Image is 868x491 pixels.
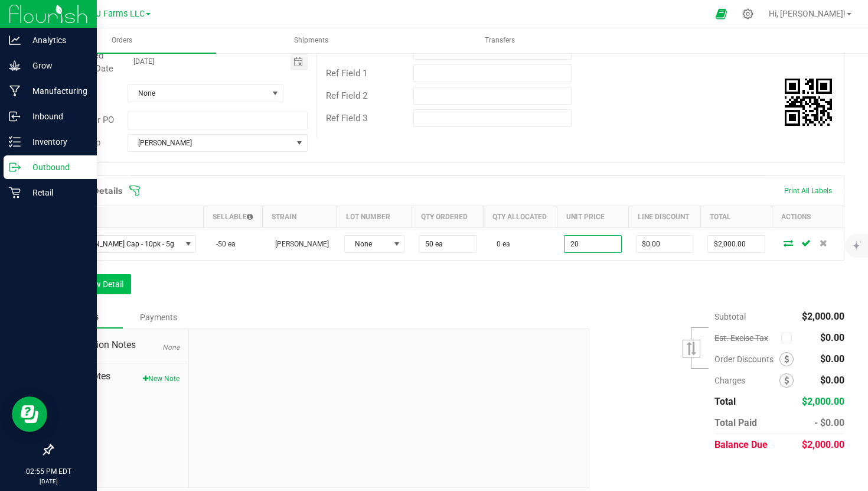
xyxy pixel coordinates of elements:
[700,206,772,227] th: Total
[143,373,180,384] button: New Note
[714,355,779,364] span: Order Discounts
[21,109,92,123] p: Inbound
[9,85,21,97] inline-svg: Manufacturing
[5,466,92,477] p: 02:55 PM EDT
[53,206,204,227] th: Item
[714,396,736,407] span: Total
[128,85,268,102] span: None
[815,239,833,246] span: Delete Order Detail
[412,206,483,227] th: Qty Ordered
[326,113,367,123] span: Ref Field 3
[61,338,180,352] span: Destination Notes
[61,236,181,252] span: [PERSON_NAME] Cap - 10pk - 5g
[128,135,292,151] span: [PERSON_NAME]
[820,375,844,386] span: $0.00
[637,236,693,252] input: 0
[61,369,180,383] span: Order Notes
[785,79,832,126] img: Scan me!
[278,35,344,45] span: Shipments
[9,187,21,199] inline-svg: Retail
[326,90,367,101] span: Ref Field 2
[714,439,768,450] span: Balance Due
[714,333,776,343] span: Est. Excise Tax
[9,136,21,148] inline-svg: Inventory
[772,206,844,227] th: Actions
[21,186,92,200] p: Retail
[203,206,262,227] th: Sellable
[21,84,92,98] p: Manufacturing
[820,353,844,365] span: $0.00
[210,240,236,248] span: -50 ea
[262,206,337,227] th: Strain
[326,45,368,56] span: Distributor
[484,206,557,227] th: Qty Allocated
[217,28,405,53] a: Shipments
[269,240,329,248] span: [PERSON_NAME]
[21,160,92,174] p: Outbound
[802,396,844,407] span: $2,000.00
[557,206,628,227] th: Unit Price
[21,58,92,73] p: Grow
[814,417,844,428] span: - $0.00
[708,236,764,252] input: 0
[564,236,621,252] input: 0
[291,54,308,70] span: Toggle calendar
[491,240,510,248] span: 0 ea
[162,343,180,352] span: None
[91,9,145,19] span: VJ Farms LLC
[714,376,779,385] span: Charges
[9,34,21,46] inline-svg: Analytics
[781,330,797,346] span: Calculate excise tax
[326,68,367,79] span: Ref Field 1
[629,206,700,227] th: Line Discount
[419,236,475,252] input: 0
[406,28,594,53] a: Transfers
[96,35,148,45] span: Orders
[12,396,47,432] iframe: Resource center
[123,307,194,328] div: Payments
[769,9,846,18] span: Hi, [PERSON_NAME]!
[802,439,844,450] span: $2,000.00
[9,110,21,122] inline-svg: Inbound
[21,33,92,47] p: Analytics
[714,417,757,428] span: Total Paid
[469,35,531,45] span: Transfers
[708,2,735,25] span: Open Ecommerce Menu
[21,135,92,149] p: Inventory
[785,79,832,126] qrcode: 00002348
[9,60,21,71] inline-svg: Grow
[740,8,755,19] div: Manage settings
[337,206,412,227] th: Lot Number
[9,161,21,173] inline-svg: Outbound
[345,236,390,252] span: None
[60,235,197,253] span: NO DATA FOUND
[5,477,92,486] p: [DATE]
[802,311,844,322] span: $2,000.00
[797,239,815,246] span: Save Order Detail
[28,28,216,53] a: Orders
[714,312,746,321] span: Subtotal
[820,332,844,343] span: $0.00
